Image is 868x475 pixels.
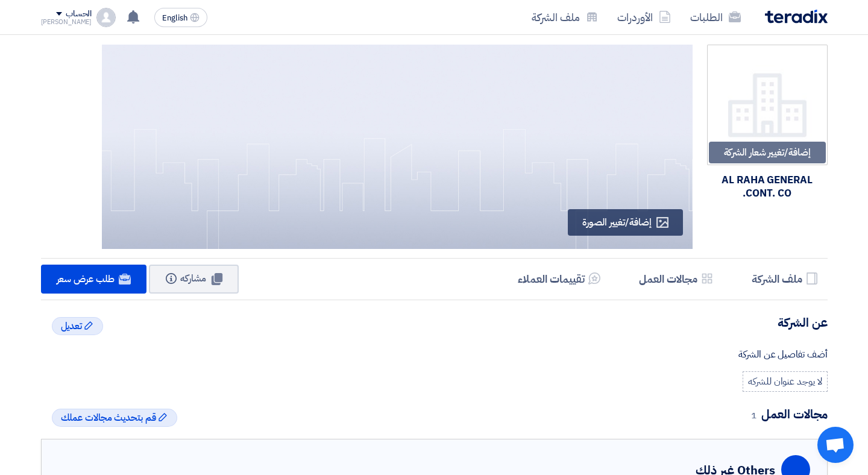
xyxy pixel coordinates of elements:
[162,14,187,22] span: English
[639,272,697,286] h5: مجالات العمل
[96,8,116,27] img: profile_test.png
[707,174,828,200] div: AL RAHA GENERAL CONT. CO.
[518,272,585,286] h5: تقييمات العملاء
[608,3,681,31] a: الأوردرات
[41,265,147,294] a: طلب عرض سعر
[751,409,756,422] span: 1
[102,45,693,249] img: Cover Test
[41,315,828,330] h4: عن الشركة
[41,406,828,422] h4: مجالات العمل
[149,265,239,294] button: مشاركه
[752,272,802,286] h5: ملف الشركة
[709,142,826,163] div: إضافة/تغيير شعار الشركة
[41,19,92,25] div: [PERSON_NAME]
[765,10,828,24] img: Teradix logo
[681,3,750,31] a: الطلبات
[817,427,854,463] div: دردشة مفتوحة
[522,3,608,31] a: ملف الشركة
[41,347,828,362] div: أضف تفاصيل عن الشركة
[57,272,115,286] span: طلب عرض سعر
[743,371,827,392] div: لا يوجد عنوان للشركه
[66,9,92,19] div: الحساب
[61,319,83,333] span: تعديل
[582,215,651,230] span: إضافة/تغيير الصورة
[61,411,156,425] span: قم بتحديث مجالات عملك
[180,271,206,286] span: مشاركه
[154,8,207,27] button: English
